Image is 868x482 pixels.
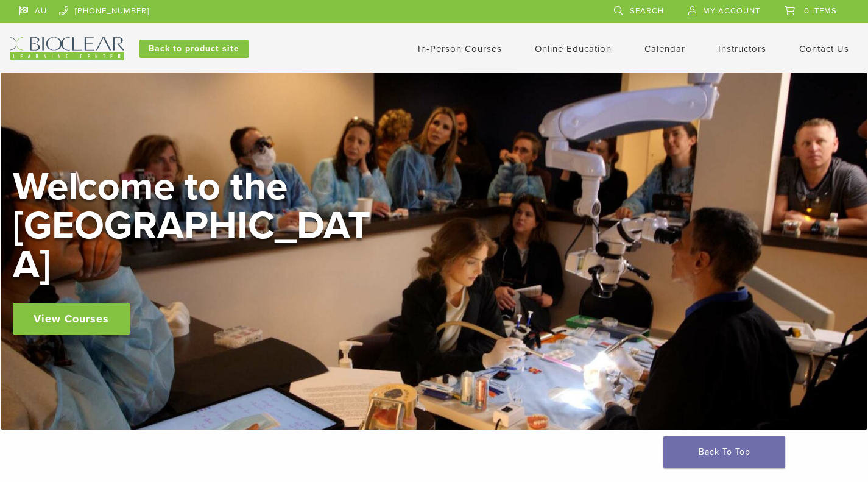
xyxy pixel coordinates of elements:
span: 0 items [804,6,837,16]
a: Back to product site [139,40,249,58]
a: Calendar [644,43,685,54]
span: Search [630,6,664,16]
a: Online Education [535,43,612,54]
a: Contact Us [799,43,849,54]
a: View Courses [13,303,130,335]
a: Instructors [718,43,766,54]
a: Back To Top [663,436,785,468]
a: In-Person Courses [418,43,502,54]
img: Bioclear [10,37,124,60]
h2: Welcome to the [GEOGRAPHIC_DATA] [13,168,378,285]
span: My Account [703,6,760,16]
